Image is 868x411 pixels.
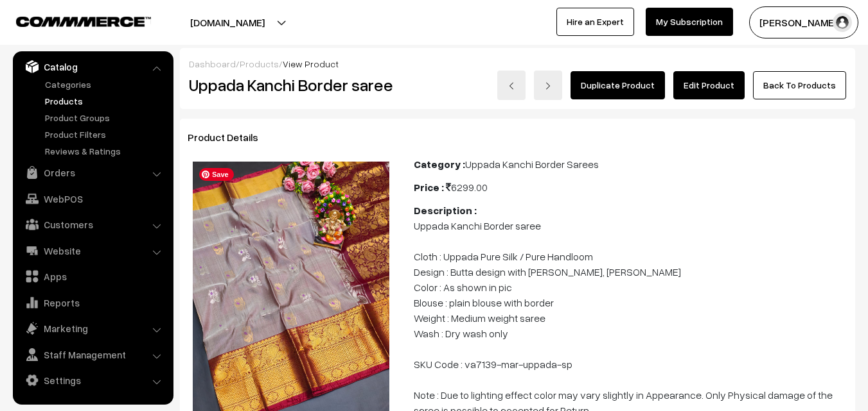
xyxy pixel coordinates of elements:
b: Category : [414,158,465,171]
img: user [833,13,852,32]
a: Dashboard [189,58,236,69]
a: COMMMERCE [16,13,128,28]
img: COMMMERCE [16,17,151,26]
a: Apps [16,265,169,288]
button: [DOMAIN_NAME] [145,6,310,38]
span: View Product [283,58,339,69]
img: right-arrow.png [544,82,552,90]
a: Settings [16,369,169,392]
div: 6299.00 [414,180,847,195]
a: Customers [16,213,169,236]
b: Price : [414,181,444,194]
div: Uppada Kanchi Border Sarees [414,156,847,172]
a: Product Filters [42,128,169,141]
a: Products [240,58,279,69]
a: Hire an Expert [556,8,634,36]
a: Reviews & Ratings [42,144,169,158]
a: Back To Products [753,71,846,99]
h2: Uppada Kanchi Border saree [189,75,395,95]
a: Reports [16,291,169,314]
button: [PERSON_NAME] [749,6,858,38]
a: Website [16,239,169,262]
a: Duplicate Product [571,71,665,99]
a: Categories [42,78,169,91]
a: Products [42,94,169,108]
a: Edit Product [673,71,745,99]
a: Product Groups [42,111,169,124]
a: WebPOS [16,187,169,210]
b: Description : [414,204,477,217]
div: / / [189,57,846,71]
a: Orders [16,161,169,184]
span: Product Details [188,131,274,144]
a: My Subscription [646,8,733,36]
span: Save [199,168,234,181]
a: Catalog [16,55,169,78]
img: left-arrow.png [508,82,515,90]
a: Staff Management [16,343,169,366]
a: Marketing [16,317,169,340]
